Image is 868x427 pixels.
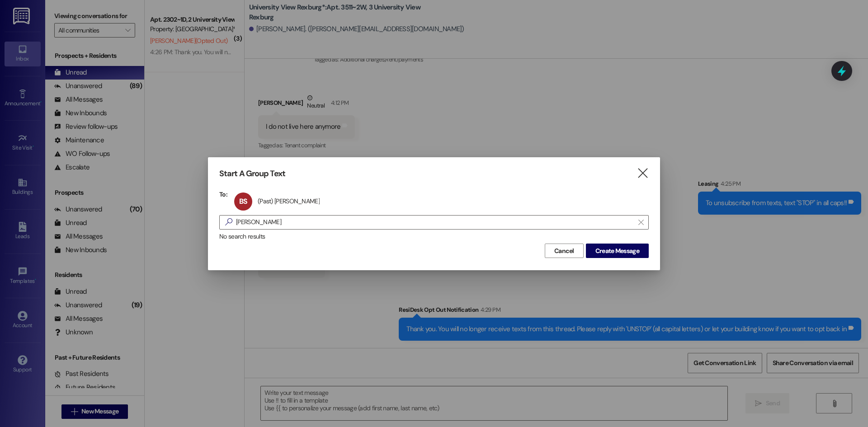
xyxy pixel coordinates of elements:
[637,169,649,178] i: 
[222,217,236,227] i: 
[239,197,247,206] span: BS
[545,244,584,258] button: Cancel
[219,190,227,198] h3: To:
[638,219,643,226] i: 
[236,216,634,229] input: Search for any contact or apartment
[586,244,649,258] button: Create Message
[634,216,648,229] button: Clear text
[219,232,649,241] div: No search results
[595,246,639,256] span: Create Message
[219,169,285,179] h3: Start A Group Text
[258,197,320,205] div: (Past) [PERSON_NAME]
[554,246,574,256] span: Cancel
